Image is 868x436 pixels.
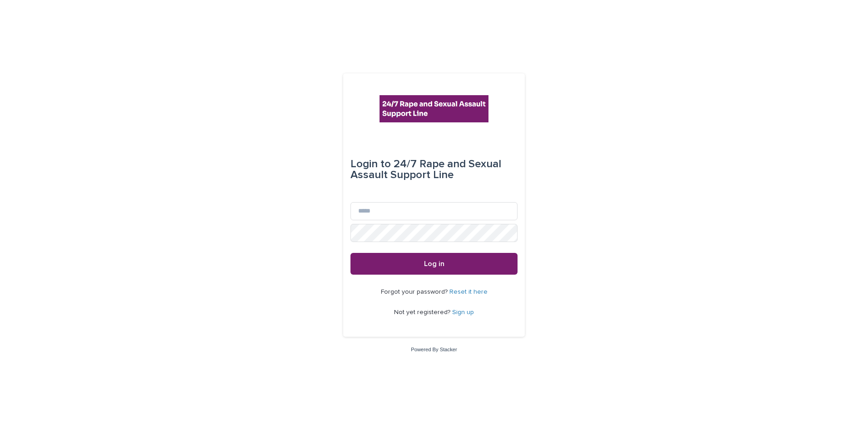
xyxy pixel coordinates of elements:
img: rhQMoQhaT3yELyF149Cw [380,95,488,122]
span: Log in [424,260,444,267]
button: Log in [350,253,518,275]
span: Forgot your password? [381,289,449,295]
div: 24/7 Rape and Sexual Assault Support Line [350,151,518,188]
a: Reset it here [449,289,488,295]
a: Sign up [452,309,474,315]
span: Login to [350,159,391,170]
span: Not yet registered? [394,309,452,315]
a: Powered By Stacker [411,347,457,352]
